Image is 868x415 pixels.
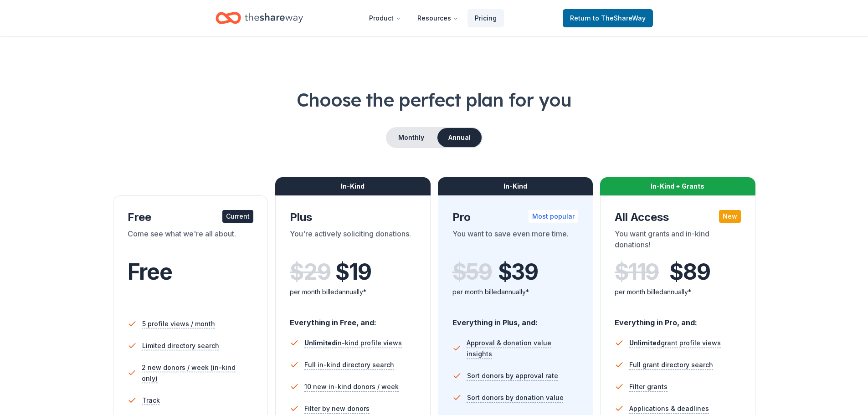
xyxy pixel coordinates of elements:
[36,87,832,113] h1: Choose the perfect plan for you
[362,9,408,27] button: Product
[304,339,402,347] span: in-kind profile views
[335,259,371,285] span: $ 19
[629,381,668,392] span: Filter grants
[615,309,741,328] div: Everything in Pro, and:
[128,258,172,285] span: Free
[529,210,578,223] div: Most popular
[290,287,416,297] div: per month billed annually*
[593,14,646,22] span: to TheShareWay
[452,210,579,225] div: Pro
[467,338,578,359] span: Approval & donation value insights
[467,370,558,381] span: Sort donors by approval rate
[669,259,710,285] span: $ 89
[290,309,416,328] div: Everything in Free, and:
[600,177,755,195] div: In-Kind + Grants
[362,7,504,29] nav: Main
[452,228,579,254] div: You want to save even more time.
[128,228,254,254] div: Come see what we're all about.
[615,287,741,297] div: per month billed annually*
[437,128,482,147] button: Annual
[629,403,709,414] span: Applications & deadlines
[467,392,564,403] span: Sort donors by donation value
[304,359,394,370] span: Full in-kind directory search
[128,210,254,225] div: Free
[615,210,741,225] div: All Access
[304,339,336,347] span: Unlimited
[290,210,416,225] div: Plus
[275,177,431,195] div: In-Kind
[629,339,661,347] span: Unlimited
[719,210,741,223] div: New
[452,287,579,297] div: per month billed annually*
[498,259,538,285] span: $ 39
[467,9,504,27] a: Pricing
[142,340,219,351] span: Limited directory search
[629,339,721,347] span: grant profile views
[570,13,646,24] span: Return
[452,309,579,328] div: Everything in Plus, and:
[222,210,253,223] div: Current
[387,128,436,147] button: Monthly
[304,403,370,414] span: Filter by new donors
[142,318,215,329] span: 5 profile views / month
[216,7,303,29] a: Home
[290,228,416,254] div: You're actively soliciting donations.
[142,362,253,384] span: 2 new donors / week (in-kind only)
[629,359,713,370] span: Full grant directory search
[615,228,741,254] div: You want grants and in-kind donations!
[563,9,653,27] a: Returnto TheShareWay
[304,381,399,392] span: 10 new in-kind donors / week
[438,177,593,195] div: In-Kind
[410,9,466,27] button: Resources
[142,395,160,406] span: Track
